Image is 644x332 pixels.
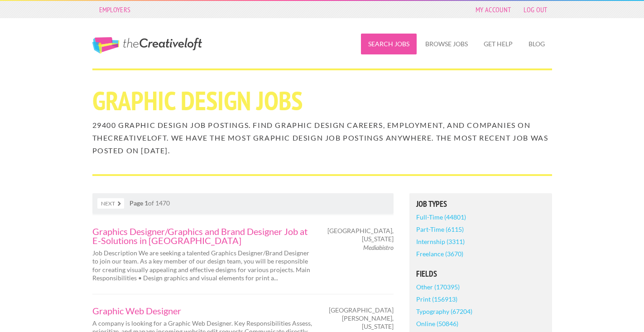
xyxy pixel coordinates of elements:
a: Freelance (3670) [416,248,463,260]
a: Print (156913) [416,293,457,305]
a: The Creative Loft [92,37,202,54]
a: My Account [471,3,515,16]
h1: Graphic Design Jobs [92,88,552,114]
a: Employers [95,3,135,16]
h2: 29400 Graphic Design job postings. Find Graphic Design careers, employment, and companies on theC... [92,119,552,157]
a: Graphics Designer/Graphics and Brand Designer Job at E-Solutions in [GEOGRAPHIC_DATA] [92,227,314,245]
a: Get Help [476,34,520,54]
h5: Job Types [416,200,545,208]
nav: of 1470 [92,193,394,214]
em: Mediabistro [363,244,394,251]
a: Full-Time (44801) [416,211,466,223]
p: Job Description We are seeking a talented Graphics Designer/Brand Designer to join our team. As a... [92,249,314,282]
a: Internship (3311) [416,235,465,248]
a: Search Jobs [361,34,417,54]
a: Blog [521,34,552,54]
a: Browse Jobs [418,34,475,54]
a: Next [97,198,124,209]
a: Online (50846) [416,317,458,330]
a: Typography (67204) [416,305,472,317]
a: Part-Time (6115) [416,223,464,235]
span: [GEOGRAPHIC_DATA], [US_STATE] [327,227,394,243]
a: Log Out [519,3,552,16]
span: [GEOGRAPHIC_DATA][PERSON_NAME], [US_STATE] [329,306,394,331]
a: Graphic Web Designer [92,306,314,315]
strong: Page 1 [130,199,148,207]
h5: Fields [416,270,545,278]
a: Other (170395) [416,281,460,293]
